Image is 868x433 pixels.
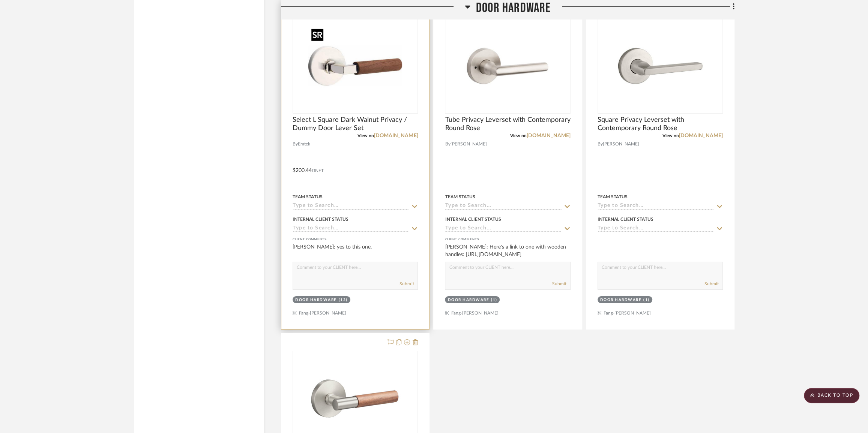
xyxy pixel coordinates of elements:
div: (12) [339,297,348,303]
span: View on [662,133,679,138]
div: [PERSON_NAME]: Here's a link to one with wooden handles: [URL][DOMAIN_NAME] [445,243,570,258]
div: 0 [293,19,417,113]
span: Tube Privacy Leverset with Contemporary Round Rose [445,116,570,132]
scroll-to-top-button: BACK TO TOP [804,388,859,403]
a: [DOMAIN_NAME] [527,133,571,138]
span: Emtek [298,141,310,148]
div: (1) [491,297,497,303]
div: Team Status [293,193,323,200]
img: Tube Privacy Leverset with Contemporary Round Rose [461,19,554,113]
input: Type to Search… [445,225,561,232]
div: Door Hardware [448,297,489,303]
span: By [598,141,603,148]
input: Type to Search… [293,203,409,210]
input: Type to Search… [445,203,561,210]
div: Internal Client Status [598,216,653,223]
img: Square Privacy Leverset with Contemporary Round Rose [613,19,707,113]
a: [DOMAIN_NAME] [679,133,723,138]
div: Team Status [445,193,475,200]
div: [PERSON_NAME]: yes to this one. [293,243,418,258]
button: Submit [704,280,719,287]
a: [DOMAIN_NAME] [374,133,418,138]
div: (1) [643,297,650,303]
img: Select L Square Dark Walnut Privacy / Dummy Door Lever Set [308,19,402,113]
div: Door Hardware [600,297,642,303]
button: Submit [552,280,566,287]
div: Internal Client Status [445,216,501,223]
span: By [445,141,450,148]
input: Type to Search… [293,225,409,232]
input: Type to Search… [598,203,714,210]
span: Square Privacy Leverset with Contemporary Round Rose [598,116,723,132]
div: Team Status [598,193,628,200]
span: [PERSON_NAME] [603,141,639,148]
div: Door Hardware [295,297,337,303]
input: Type to Search… [598,225,714,232]
span: View on [510,133,527,138]
span: View on [357,133,374,138]
button: Submit [399,280,414,287]
span: Select L Square Dark Walnut Privacy / Dummy Door Lever Set [293,116,418,132]
div: Internal Client Status [293,216,348,223]
span: By [293,141,298,148]
span: [PERSON_NAME] [450,141,487,148]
